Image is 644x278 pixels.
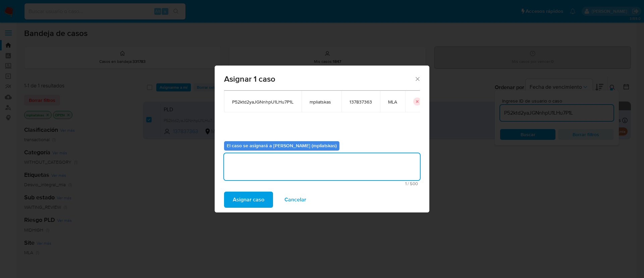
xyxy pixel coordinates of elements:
span: P52ktd2yaJGNnhpU1LHu7P1L [232,99,293,105]
span: mpliatskas [310,99,333,105]
span: Asignar 1 caso [224,75,414,83]
span: MLA [388,99,397,105]
span: 137837363 [350,99,372,105]
span: Máximo 500 caracteres [226,182,418,186]
button: Asignar caso [224,192,273,208]
button: icon-button [413,97,421,106]
button: Cancelar [276,192,315,208]
span: Cancelar [284,192,306,207]
span: Asignar caso [233,192,264,207]
b: El caso se asignará a [PERSON_NAME] (mpliatskas) [227,142,337,149]
button: Cerrar ventana [414,76,420,82]
div: assign-modal [215,66,429,212]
